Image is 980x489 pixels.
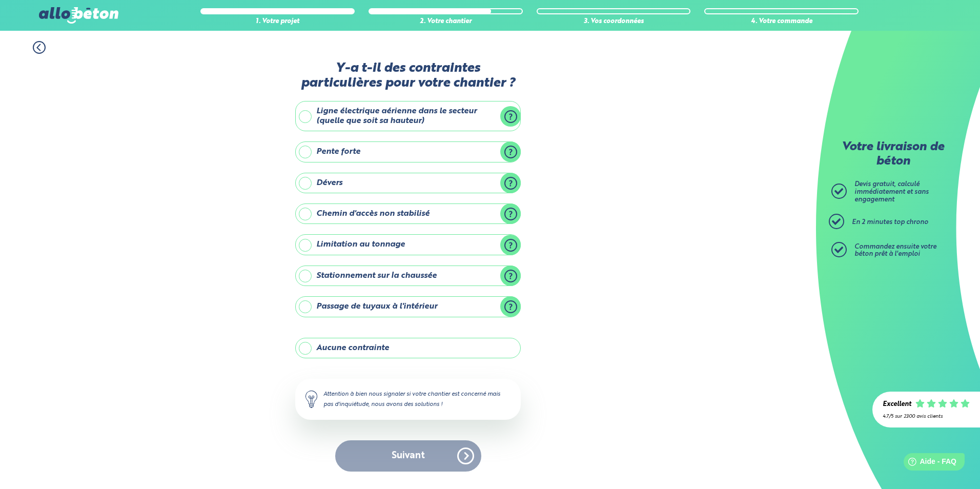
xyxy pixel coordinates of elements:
div: 4.7/5 sur 2300 avis clients [883,414,970,419]
div: 4. Votre commande [704,18,859,26]
label: Aucune contrainte [295,338,521,358]
div: Excellent [883,401,911,409]
div: 2. Votre chantier [369,18,523,26]
label: Chemin d'accès non stabilisé [295,203,521,224]
div: Attention à bien nous signaler si votre chantier est concerné mais pas d'inquiétude, nous avons d... [295,379,521,420]
span: En 2 minutes top chrono [852,219,928,226]
span: Devis gratuit, calculé immédiatement et sans engagement [854,181,929,202]
label: Limitation au tonnage [295,234,521,255]
label: Stationnement sur la chaussée [295,266,521,286]
span: Commandez ensuite votre béton prêt à l'emploi [854,243,936,258]
div: 3. Vos coordonnées [537,18,691,26]
label: Dévers [295,173,521,193]
label: Y-a t-il des contraintes particulières pour votre chantier ? [295,61,521,91]
div: 1. Votre projet [200,18,355,26]
label: Ligne électrique aérienne dans le secteur (quelle que soit sa hauteur) [295,101,521,131]
iframe: Help widget launcher [889,449,969,478]
p: Votre livraison de béton [834,140,952,169]
label: Pente forte [295,141,521,162]
img: allobéton [39,7,118,24]
label: Passage de tuyaux à l'intérieur [295,296,521,317]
